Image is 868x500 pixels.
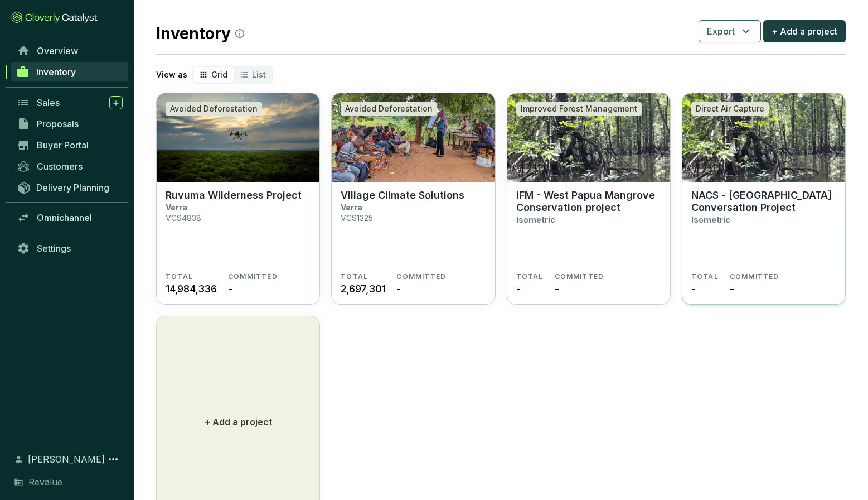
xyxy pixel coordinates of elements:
[252,70,266,79] span: List
[341,203,362,212] p: Verra
[11,239,128,258] a: Settings
[192,66,273,84] div: segmented control
[707,25,735,38] span: Export
[730,281,734,296] span: -
[228,281,232,296] span: -
[682,93,846,305] a: NACS - West Papua Mangrove Conversation ProjectDirect Air CaptureNACS - [GEOGRAPHIC_DATA] Convers...
[691,102,769,116] div: Direct Air Capture
[205,415,272,429] p: + Add a project
[341,189,464,201] p: Village Climate Solutions
[691,189,836,214] p: NACS - [GEOGRAPHIC_DATA] Conversation Project
[11,136,128,155] a: Buyer Portal
[11,157,128,176] a: Customers
[156,69,187,80] p: View as
[36,66,76,78] span: Inventory
[37,140,89,151] span: Buyer Portal
[37,243,71,254] span: Settings
[156,22,244,45] h2: Inventory
[516,189,661,214] p: IFM - West Papua Mangrove Conservation project
[691,272,719,281] span: TOTAL
[37,118,79,129] span: Proposals
[11,178,128,196] a: Delivery Planning
[36,182,109,193] span: Delivery Planning
[507,93,670,182] img: IFM - West Papua Mangrove Conservation project
[11,93,128,112] a: Sales
[166,281,217,296] span: 14,984,336
[772,25,837,38] span: + Add a project
[37,45,78,56] span: Overview
[157,93,319,182] img: Ruvuma Wilderness Project
[11,62,128,81] a: Inventory
[341,281,385,296] span: 2,697,301
[228,272,278,281] span: COMMITTED
[37,97,60,108] span: Sales
[28,475,62,489] span: Revalue
[555,272,604,281] span: COMMITTED
[516,215,555,224] p: Isometric
[341,213,373,223] p: VCS1325
[211,70,227,79] span: Grid
[166,189,302,201] p: Ruvuma Wilderness Project
[156,93,320,305] a: Ruvuma Wilderness ProjectAvoided DeforestationRuvuma Wilderness ProjectVerraVCS4838TOTAL14,984,33...
[682,93,845,182] img: NACS - West Papua Mangrove Conversation Project
[516,272,544,281] span: TOTAL
[341,272,368,281] span: TOTAL
[396,281,401,296] span: -
[516,281,521,296] span: -
[341,102,437,116] div: Avoided Deforestation
[37,212,92,223] span: Omnichannel
[166,272,193,281] span: TOTAL
[691,215,730,224] p: Isometric
[166,102,262,116] div: Avoided Deforestation
[507,93,671,305] a: IFM - West Papua Mangrove Conservation projectImproved Forest ManagementIFM - West Papua Mangrove...
[555,281,559,296] span: -
[11,208,128,227] a: Omnichannel
[516,102,642,116] div: Improved Forest Management
[332,93,494,182] img: Village Climate Solutions
[11,114,128,133] a: Proposals
[699,20,761,42] button: Export
[331,93,495,305] a: Village Climate SolutionsAvoided DeforestationVillage Climate SolutionsVerraVCS1325TOTAL2,697,301...
[37,161,83,172] span: Customers
[166,213,201,223] p: VCS4838
[166,203,187,212] p: Verra
[28,453,105,466] span: [PERSON_NAME]
[11,41,128,60] a: Overview
[730,272,779,281] span: COMMITTED
[691,281,696,296] span: -
[763,20,846,42] button: + Add a project
[396,272,446,281] span: COMMITTED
